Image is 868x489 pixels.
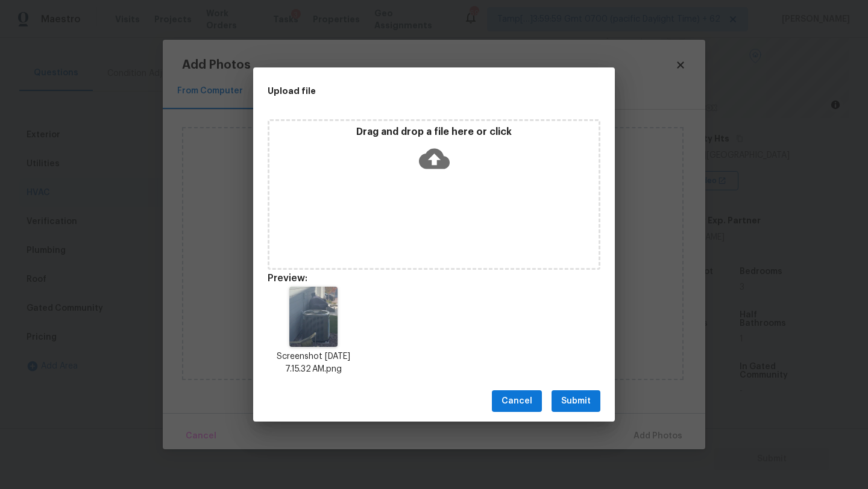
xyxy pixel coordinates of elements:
[289,287,338,347] img: AwUPUyB9DgTUAAAAAElFTkSuQmCC
[561,394,591,409] span: Submit
[552,390,600,413] button: Submit
[268,350,359,376] p: Screenshot [DATE] 7.15.32 AM.png
[269,126,599,139] p: Drag and drop a file here or click
[502,394,532,409] span: Cancel
[268,84,546,98] h2: Upload file
[492,390,542,413] button: Cancel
